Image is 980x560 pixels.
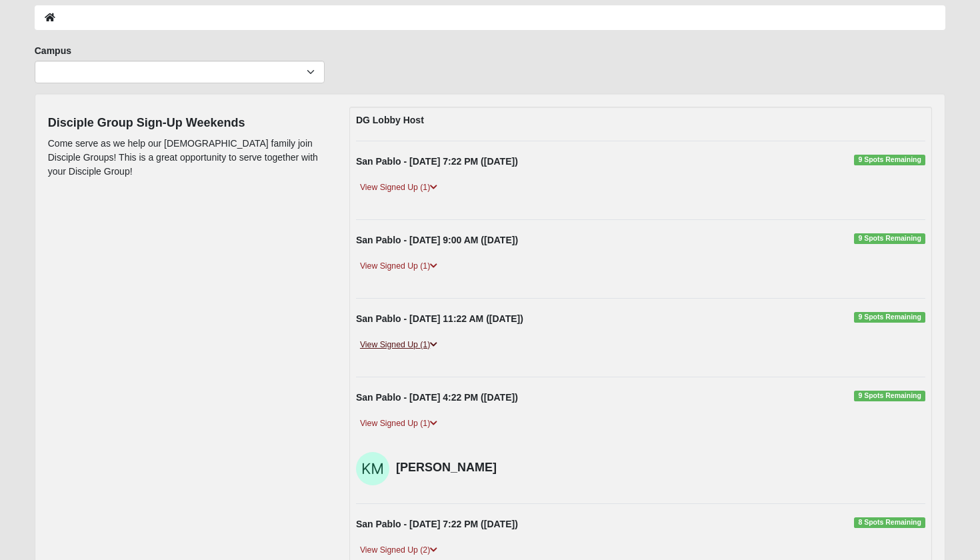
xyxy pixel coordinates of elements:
[854,312,925,323] span: 9 Spots Remaining
[356,115,424,125] strong: DG Lobby Host
[356,156,518,167] strong: San Pablo - [DATE] 7:22 PM ([DATE])
[356,338,441,352] a: View Signed Up (1)
[356,417,441,431] a: View Signed Up (1)
[48,137,329,179] p: Come serve as we help our [DEMOGRAPHIC_DATA] family join Disciple Groups! This is a great opportu...
[356,181,441,195] a: View Signed Up (1)
[854,391,925,401] span: 9 Spots Remaining
[356,259,441,273] a: View Signed Up (1)
[356,235,518,245] strong: San Pablo - [DATE] 9:00 AM ([DATE])
[48,116,329,131] h4: Disciple Group Sign-Up Weekends
[854,233,925,244] span: 9 Spots Remaining
[356,313,523,324] strong: San Pablo - [DATE] 11:22 AM ([DATE])
[35,44,71,57] label: Campus
[356,452,389,485] img: Katie Mann
[356,392,518,403] strong: San Pablo - [DATE] 4:22 PM ([DATE])
[396,461,533,475] h4: [PERSON_NAME]
[356,543,441,557] a: View Signed Up (2)
[356,519,518,529] strong: San Pablo - [DATE] 7:22 PM ([DATE])
[854,155,925,165] span: 9 Spots Remaining
[854,517,925,528] span: 8 Spots Remaining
